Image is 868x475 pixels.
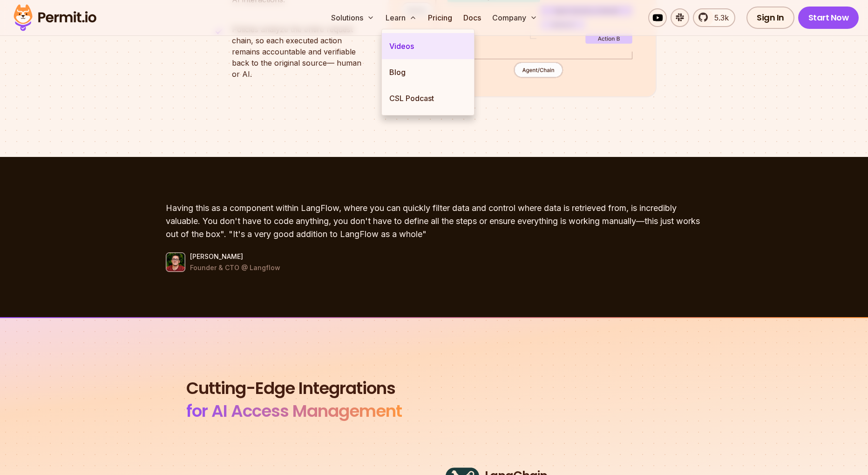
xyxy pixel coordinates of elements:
h2: Cutting-Edge Integrations [186,377,682,423]
button: Solutions [327,8,378,27]
a: Blog [382,59,474,85]
a: 5.3k [693,8,735,27]
span: for AI Access Management [186,399,402,423]
blockquote: Having this as a component within LangFlow, where you can quickly filter data and control where d... [166,202,702,241]
a: CSL Podcast [382,85,474,111]
p: Founder & CTO @ Langflow [190,263,280,272]
a: Docs [460,8,485,27]
button: Learn [382,8,420,27]
h3: [PERSON_NAME] [190,252,280,261]
a: Videos [382,33,474,59]
a: Start Now [798,7,859,29]
img: recommendation avatar [166,252,185,272]
a: Pricing [424,8,456,27]
span: 5.3k [709,12,729,23]
div: Policies analyze the entire request chain, so each executed action remains accountable and verifi... [232,24,370,80]
button: Company [488,8,541,27]
a: Sign In [746,7,794,29]
img: Permit logo [9,2,101,34]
